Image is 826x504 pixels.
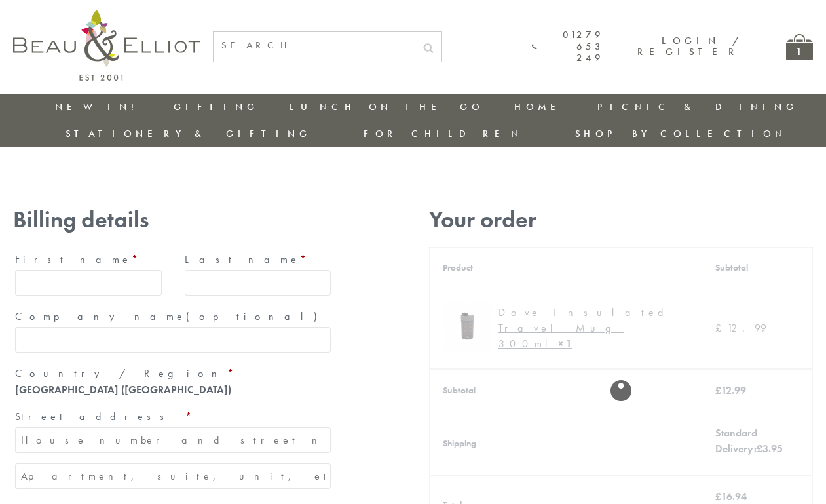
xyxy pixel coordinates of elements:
a: 1 [786,34,813,60]
input: Apartment, suite, unit, etc. (optional) [15,463,331,489]
strong: [GEOGRAPHIC_DATA] ([GEOGRAPHIC_DATA]) [15,383,231,397]
label: Company name [15,306,331,327]
label: Country / Region [15,363,331,384]
a: Shop by collection [575,127,787,140]
a: For Children [364,127,523,140]
h3: Billing details [13,206,333,233]
h3: Your order [429,206,813,233]
a: 01279 653 249 [532,29,604,64]
a: Login / Register [637,34,740,58]
label: First name [15,249,162,270]
input: House number and street name [15,427,331,453]
label: Last name [185,249,331,270]
img: logo [13,10,200,81]
a: Stationery & Gifting [66,127,311,140]
a: New in! [55,100,143,113]
input: SEARCH [214,32,415,59]
a: Gifting [174,100,259,113]
a: Lunch On The Go [290,100,483,113]
label: Street address [15,406,331,427]
a: Home [514,100,567,113]
a: Picnic & Dining [597,100,798,113]
span: (optional) [186,309,325,323]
